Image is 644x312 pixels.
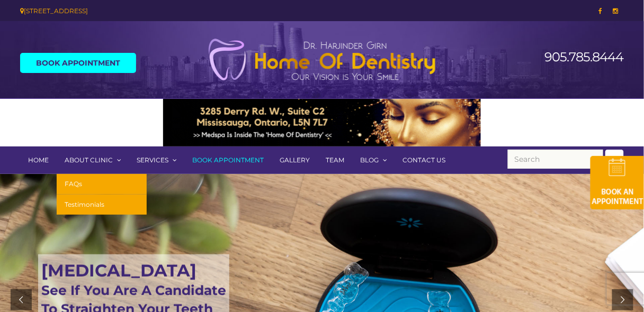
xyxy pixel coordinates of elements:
[591,156,644,209] img: book-an-appointment-hod-gld.png
[20,146,57,174] a: Home
[129,146,184,174] a: Services
[57,195,147,215] a: Testimonials
[508,150,603,169] input: Search
[545,49,624,65] a: 905.785.8444
[57,174,147,195] a: FAQs
[272,146,318,174] a: Gallery
[184,146,272,174] a: Book Appointment
[20,5,314,16] div: [STREET_ADDRESS]
[203,38,441,81] img: Home of Dentistry
[57,146,129,174] a: About Clinic
[352,146,395,174] a: Blog
[163,99,481,146] img: Medspa-Banner-Virtual-Consultation-2-1.gif
[318,146,352,174] a: Team
[20,53,136,73] a: Book Appointment
[395,146,453,174] a: Contact Us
